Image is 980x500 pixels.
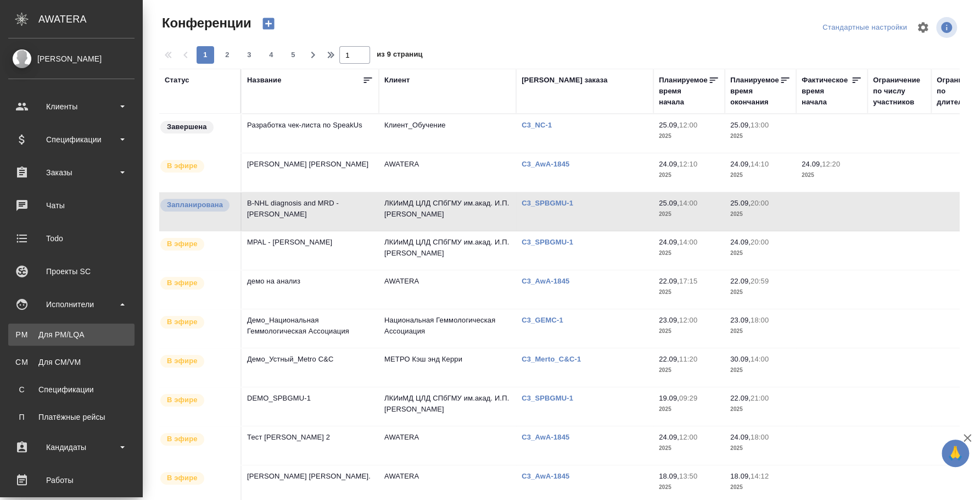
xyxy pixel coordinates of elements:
[679,472,697,480] p: 13:50
[379,348,516,387] td: МЕТРО Кэш энд Керри
[659,131,719,142] p: 2025
[751,238,769,246] p: 20:00
[942,440,969,467] button: 🙏
[730,131,791,142] p: 2025
[8,324,135,346] a: PMДля PM/LQA
[522,394,581,402] a: C3_SPBGMU-1
[659,121,679,129] p: 25.09,
[730,316,751,324] p: 23.09,
[8,406,135,428] a: ППлатёжные рейсы
[659,355,679,363] p: 22.09,
[242,348,379,387] td: Демо_Устный_Metro C&C
[522,472,578,480] a: C3_AwA-1845
[379,192,516,231] td: ЛКИиМД ЦЛД СПбГМУ им.акад. И.П.[PERSON_NAME]
[730,443,791,454] p: 2025
[522,316,572,324] a: C3_GEMC-1
[679,160,697,168] p: 12:10
[8,379,135,401] a: ССпецификации
[3,225,140,252] a: Todo
[946,442,965,465] span: 🙏
[522,160,578,168] a: C3_AwA-1845
[659,277,679,285] p: 22.09,
[659,365,719,376] p: 2025
[8,197,135,214] div: Чаты
[522,121,560,129] a: C3_NC-1
[679,433,697,441] p: 12:00
[730,433,751,441] p: 24.09,
[167,121,207,132] p: Завершена
[659,316,679,324] p: 23.09,
[659,404,719,415] p: 2025
[679,277,697,285] p: 17:15
[522,238,581,246] a: C3_SPBGMU-1
[284,49,302,60] span: 5
[730,209,791,220] p: 2025
[679,316,697,324] p: 12:00
[240,49,258,60] span: 3
[730,160,751,168] p: 24.09,
[384,75,410,86] div: Клиент
[8,98,135,115] div: Клиенты
[8,230,135,247] div: Todo
[751,394,769,402] p: 21:00
[730,365,791,376] p: 2025
[679,394,697,402] p: 09:29
[522,277,578,285] p: C3_AwA-1845
[679,121,697,129] p: 12:00
[936,17,959,38] span: Посмотреть информацию
[730,170,791,181] p: 2025
[659,433,679,441] p: 24.09,
[659,209,719,220] p: 2025
[14,412,129,423] div: Платёжные рейсы
[242,231,379,270] td: MPAL - [PERSON_NAME]
[167,160,198,171] p: В эфире
[242,114,379,153] td: Разработка чек-листа по SpeakUs
[379,231,516,270] td: ЛКИиМД ЦЛД СПбГМУ им.акад. И.П.[PERSON_NAME]
[167,395,198,405] p: В эфире
[262,46,280,64] button: 4
[38,8,143,30] div: AWATERA
[659,238,679,246] p: 24.09,
[242,192,379,231] td: В-NHL diagnosis and MRD - [PERSON_NAME]
[14,329,129,340] div: Для PM/LQA
[659,160,679,168] p: 24.09,
[730,472,751,480] p: 18.09,
[679,355,697,363] p: 11:20
[167,238,198,249] p: В эфире
[247,75,281,86] div: Название
[8,296,135,313] div: Исполнители
[751,472,769,480] p: 14:12
[219,46,236,64] button: 2
[730,287,791,298] p: 2025
[751,277,769,285] p: 20:59
[659,326,719,337] p: 2025
[379,114,516,153] td: Клиент_Обучение
[8,131,135,148] div: Спецификации
[284,46,302,64] button: 5
[659,472,679,480] p: 18.09,
[522,433,578,441] a: C3_AwA-1845
[159,14,251,32] span: Конференции
[3,466,140,494] a: Работы
[8,263,135,280] div: Проекты SC
[167,473,198,484] p: В эфире
[730,482,791,493] p: 2025
[802,75,851,108] div: Фактическое время начала
[822,160,840,168] p: 12:20
[751,160,769,168] p: 14:10
[659,482,719,493] p: 2025
[659,443,719,454] p: 2025
[242,309,379,348] td: Демо_Национальная Геммологическая Ассоциация
[8,472,135,488] div: Работы
[802,160,822,168] p: 24.09,
[659,248,719,259] p: 2025
[255,14,282,33] button: Создать
[522,75,607,86] div: [PERSON_NAME] заказа
[659,199,679,207] p: 25.09,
